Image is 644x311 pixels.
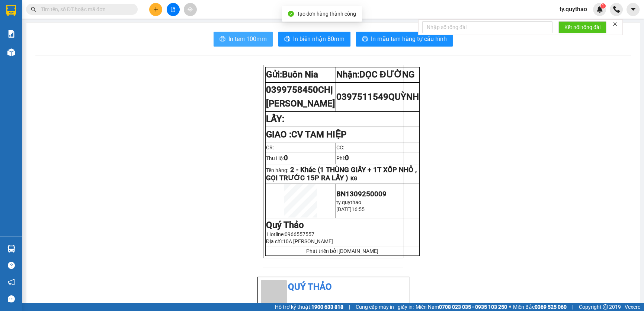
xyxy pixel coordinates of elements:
span: 0397511549 [336,92,419,102]
span: 16:55 [352,206,365,212]
button: printerIn biên nhận 80mm [278,32,350,47]
strong: 0369 525 060 [535,304,567,310]
span: caret-down [630,6,637,13]
span: 0399758450 [266,85,335,109]
button: printerIn mẫu tem hàng tự cấu hình [356,32,453,47]
button: Kết nối tổng đài [558,21,606,33]
td: Thu Hộ: [265,152,336,164]
span: printer [284,36,290,43]
span: printer [220,36,225,43]
span: Nhận: [64,7,81,15]
span: notification [8,279,15,286]
input: Tìm tên, số ĐT hoặc mã đơn [41,5,129,13]
strong: 1900 633 818 [311,304,343,310]
span: KG [350,175,358,181]
button: file-add [167,3,180,16]
span: file-add [170,7,176,12]
span: Miền Nam [416,303,507,311]
img: warehouse-icon [7,48,15,56]
span: Địa chỉ: [266,238,333,244]
span: ty.quythao [336,199,361,205]
span: Gửi: [6,7,18,15]
td: Phát triển bởi [DOMAIN_NAME] [265,246,419,256]
span: 2 - Khác (1 THÙNG GIẤY + 1T XỐP NHỎ , GỌI TRƯỚC 15P RA LẤY ) [266,166,417,182]
div: QUYỀN [64,33,116,42]
span: question-circle [8,262,15,269]
strong: Nhận: [336,69,414,80]
span: Tạo đơn hàng thành công [297,11,356,17]
div: Buôn Nia [6,6,58,15]
span: printer [362,36,368,43]
strong: GIAO : [266,129,346,140]
span: plus [153,7,158,12]
span: Buôn Nia [282,69,318,80]
td: Phí: [336,152,419,164]
span: Miền Bắc [513,303,567,311]
span: Kết nối tổng đài [564,23,600,31]
span: 1 [602,3,604,9]
button: printerIn tem 100mm [214,32,273,47]
li: Quý Thảo [261,280,406,294]
span: | [572,303,573,311]
input: Nhập số tổng đài [422,21,552,33]
span: aim [188,7,193,12]
span: close [612,21,618,26]
span: | [349,303,350,311]
span: check-circle [288,11,294,17]
img: phone-icon [613,6,620,13]
p: Tên hàng: [266,166,419,182]
span: 0 [284,154,288,162]
button: plus [149,3,162,16]
span: 0 [345,154,349,162]
img: icon-new-feature [596,6,603,13]
td: CR: [265,143,336,152]
img: logo-vxr [6,5,16,16]
img: solution-icon [7,30,15,38]
td: CC: [336,143,419,152]
span: search [31,7,36,12]
img: warehouse-icon [7,245,15,253]
span: CV TAM HIỆP [291,129,346,140]
span: In mẫu tem hàng tự cấu hình [371,34,447,44]
div: 0388369699 [64,42,116,53]
strong: Gửi: [266,69,318,80]
sup: 1 [600,3,606,9]
span: copyright [603,304,608,310]
strong: LẤY: [266,114,284,124]
span: QUỲNH [388,92,419,102]
span: BN1309250009 [336,190,387,198]
span: message [8,295,15,302]
span: Hỗ trợ kỹ thuật: [275,303,343,311]
div: 0394211677 [6,15,58,26]
button: caret-down [627,3,640,16]
button: aim [184,3,197,16]
span: Hotline: [267,231,314,237]
span: In tem 100mm [228,34,267,44]
span: In biên nhận 80mm [293,34,345,44]
span: ⚪️ [509,305,511,308]
span: [DATE] [336,206,352,212]
strong: 0708 023 035 - 0935 103 250 [439,304,507,310]
span: ty.quythao [554,4,593,14]
span: DỌC ĐƯỜNG [359,69,414,80]
span: 10A [PERSON_NAME] [283,238,333,244]
span: Cung cấp máy in - giấy in: [356,303,414,311]
span: 0966557557 [285,231,314,237]
strong: Quý Thảo [266,220,304,230]
div: Bến xe Miền Đông Mới [64,6,116,33]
